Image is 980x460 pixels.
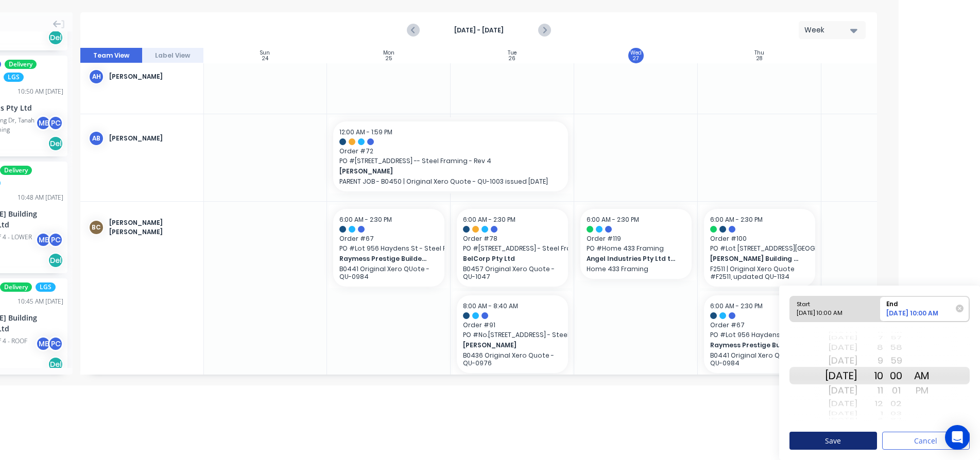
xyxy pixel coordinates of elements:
div: Wed [630,50,642,56]
button: Team View [80,48,142,63]
div: PC [48,336,63,351]
span: PO # [STREET_ADDRESS] - Steel Framing Solutions - rev 3 [463,244,562,253]
span: Order # 78 [463,234,562,243]
span: LGS [36,282,56,292]
span: PO # Lot 956 Haydens St - Steel Framing - Rev 2 [339,244,438,253]
div: Open Intercom Messenger [945,425,970,450]
div: 00 [883,367,909,384]
div: 11 [857,382,883,399]
div: PC [48,115,63,131]
span: BelCorp Pty Ltd [463,254,552,263]
button: Week [799,21,866,39]
div: [DATE] [825,382,857,399]
div: [DATE] [825,331,857,334]
div: Del [48,30,63,45]
p: Home 433 Framing [587,265,685,273]
span: PO # Home 433 Framing [587,244,685,253]
div: Hour [857,327,883,424]
span: Order # 67 [710,321,809,330]
div: [DATE] [825,409,857,418]
div: [DATE] [825,367,857,384]
div: 01 [883,382,909,399]
span: [PERSON_NAME] Building Company Pty Ltd [710,254,799,263]
span: 6:00 AM - 2:30 PM [710,302,763,310]
span: 6:00 AM - 2:30 PM [587,215,639,224]
div: Mon [383,50,394,56]
button: Save [789,432,877,450]
div: Thu [754,50,764,56]
span: 6:00 AM - 2:30 PM [339,215,392,224]
div: 7 [857,333,883,342]
div: 10 [857,367,883,384]
div: 24 [262,56,268,61]
div: AB [89,131,104,146]
div: 27 [633,56,639,61]
div: [DATE] 10:00 AM [793,309,868,322]
span: 8:00 AM - 8:40 AM [463,302,518,310]
div: [DATE] 10:00 AM [883,309,957,321]
button: Cancel [882,432,970,450]
span: Order # 67 [339,234,438,243]
p: B0436 Original Xero Quote - QU-0976 [463,351,562,367]
div: 10:45 AM [DATE] [18,297,63,306]
div: 28 [757,56,762,61]
div: 04 [883,417,909,420]
div: Minute [883,327,909,424]
div: End [883,296,957,309]
div: Tue [508,50,517,56]
div: Del [48,136,63,151]
div: AM [909,367,935,384]
div: Del [48,253,63,268]
span: LGS [4,73,24,82]
span: Order # 91 [463,321,562,330]
span: 12:00 AM - 1:59 PM [339,128,392,136]
div: Sun [260,50,270,56]
div: 56 [883,331,909,334]
div: BC [89,220,104,235]
div: ME [36,232,51,247]
span: [PERSON_NAME] [339,167,540,176]
span: [PERSON_NAME] [463,341,552,350]
strong: [DATE] - [DATE] [427,26,530,35]
div: PM [909,382,935,399]
div: 9 [857,352,883,369]
div: 2 [857,417,883,420]
div: 02 [883,397,909,411]
div: 03 [883,409,909,418]
span: Order # 72 [339,147,562,156]
p: F2511 | Original Xero Quote #F2511, updated QU-1134 [710,265,809,280]
div: 57 [883,333,909,342]
div: 10:50 AM [DATE] [18,87,63,96]
div: [DATE] [825,417,857,420]
div: [DATE] [825,352,857,369]
span: Order # 119 [587,234,685,243]
p: PARENT JOB - B0450 | Original Xero Quote - QU-1003 issued [DATE] [339,178,562,185]
div: [PERSON_NAME] [PERSON_NAME] [109,218,195,237]
div: [DATE] [825,397,857,411]
div: 1 [857,409,883,418]
div: AH [89,69,104,84]
div: 59 [883,352,909,369]
span: PO # [STREET_ADDRESS] -- Steel Framing - Rev 4 [339,156,562,166]
div: 26 [509,56,515,61]
div: 25 [386,56,392,61]
span: Angel Industries Pty Ltd t/a Teeny Tiny Homes [587,254,676,263]
div: [DATE] [825,333,857,342]
button: Label View [142,48,204,63]
span: 6:00 AM - 2:30 PM [463,215,515,224]
span: Order # 100 [710,234,809,243]
div: 6 [857,331,883,334]
div: 8 [857,341,883,355]
div: ME [36,336,51,351]
span: Raymess Prestige Builders Pty Ltd [710,341,799,350]
p: B0441 Original Xero QUote - QU-0984 [710,351,809,367]
div: 58 [883,341,909,355]
span: PO # Lot [STREET_ADDRESS][GEOGRAPHIC_DATA] - Structural Steel Supply [710,244,809,253]
div: Week [804,25,852,36]
div: 10:48 AM [DATE] [18,193,63,202]
div: [PERSON_NAME] [109,134,195,143]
